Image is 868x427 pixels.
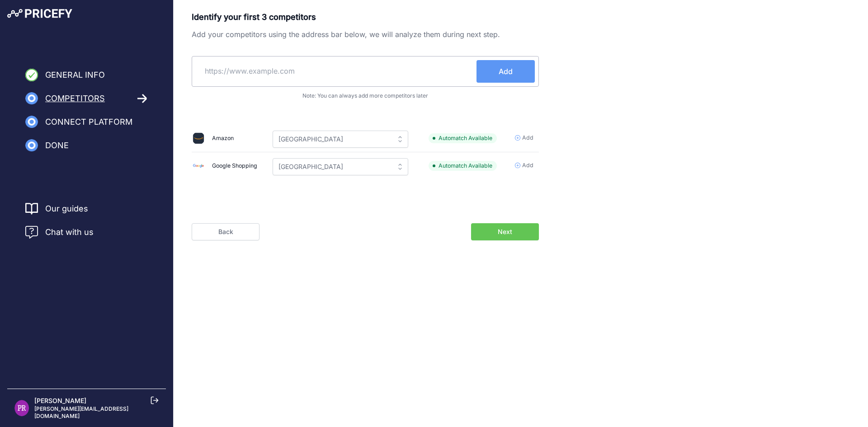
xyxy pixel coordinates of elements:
[192,11,539,23] p: Identify your first 3 competitors
[45,226,94,239] span: Chat with us
[45,139,69,152] span: Done
[45,116,132,128] span: Connect Platform
[192,223,259,240] a: Back
[212,162,257,170] div: Google Shopping
[34,405,159,420] p: [PERSON_NAME][EMAIL_ADDRESS][DOMAIN_NAME]
[476,60,535,83] button: Add
[522,134,533,142] span: Add
[45,92,105,105] span: Competitors
[192,29,539,40] p: Add your competitors using the address bar below, we will analyze them during next step.
[45,202,88,215] a: Our guides
[192,92,539,99] p: Note: You can always add more competitors later
[212,134,234,143] div: Amazon
[34,396,159,405] p: [PERSON_NAME]
[498,227,512,236] span: Next
[471,223,539,240] button: Next
[273,158,408,175] input: Please select a country
[45,69,105,81] span: General Info
[429,161,497,171] span: Automatch Available
[7,9,72,18] img: Pricefy Logo
[499,66,513,77] span: Add
[429,133,497,144] span: Automatch Available
[25,226,94,239] a: Chat with us
[522,161,533,170] span: Add
[196,60,476,82] input: https://www.example.com
[273,131,408,148] input: Please select a country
